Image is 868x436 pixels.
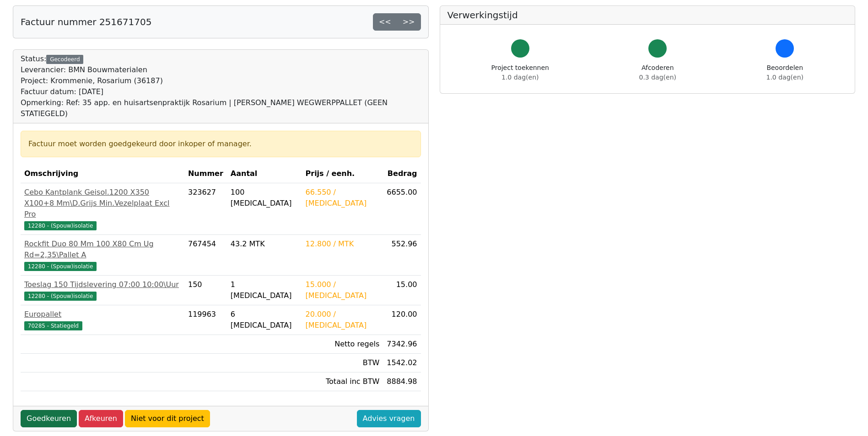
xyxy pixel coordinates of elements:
div: 15.000 / [MEDICAL_DATA] [306,279,380,301]
div: 6 [MEDICAL_DATA] [231,309,298,331]
div: Opmerking: Ref: 35 app. en huisartsenpraktijk Rosarium | [PERSON_NAME] WEGWERPPALLET (GEEN STATIE... [21,97,421,119]
span: 70285 - Statiegeld [24,321,82,330]
div: Status: [21,53,421,119]
td: BTW [302,354,383,372]
td: 767454 [184,235,227,276]
div: Factuur moet worden goedgekeurd door inkoper of manager. [28,138,413,149]
div: 20.000 / [MEDICAL_DATA] [306,309,380,331]
a: Afkeuren [79,410,123,427]
div: 1 [MEDICAL_DATA] [231,279,298,301]
a: Goedkeuren [21,410,77,427]
th: Bedrag [383,165,421,183]
div: Rockfit Duo 80 Mm 100 X80 Cm Ug Rd=2,35\Pallet A [24,239,181,261]
div: 100 [MEDICAL_DATA] [231,187,298,209]
div: Factuur datum: [DATE] [21,86,421,97]
h5: Factuur nummer 251671705 [21,16,151,27]
div: Project: Krommenie, Rosarium (36187) [21,75,421,86]
td: 8884.98 [383,372,421,391]
div: Project toekennen [491,63,549,82]
a: Toeslag 150 Tijdslevering 07:00 10:00\Uur12280 - (Spouw)isolatie [24,279,181,301]
td: 6655.00 [383,183,421,235]
a: << [373,13,397,31]
td: 323627 [184,183,227,235]
span: 12280 - (Spouw)isolatie [24,262,97,271]
td: 119963 [184,305,227,335]
a: Europallet70285 - Statiegeld [24,309,181,331]
td: Netto regels [302,335,383,354]
div: Toeslag 150 Tijdslevering 07:00 10:00\Uur [24,279,181,290]
div: Afcoderen [639,63,676,82]
span: 0.3 dag(en) [639,74,676,81]
a: Advies vragen [357,410,421,427]
a: Niet voor dit project [125,410,210,427]
div: Gecodeerd [46,55,83,64]
th: Prijs / eenh. [302,165,383,183]
td: 7342.96 [383,335,421,354]
td: 150 [184,276,227,305]
h5: Verwerkingstijd [447,10,848,21]
div: 66.550 / [MEDICAL_DATA] [306,187,380,209]
div: 43.2 MTK [231,239,298,250]
td: Totaal inc BTW [302,372,383,391]
a: Rockfit Duo 80 Mm 100 X80 Cm Ug Rd=2,35\Pallet A12280 - (Spouw)isolatie [24,239,181,271]
div: Europallet [24,309,181,320]
td: 120.00 [383,305,421,335]
span: 12280 - (Spouw)isolatie [24,221,97,230]
td: 552.96 [383,235,421,276]
td: 15.00 [383,276,421,305]
span: 1.0 dag(en) [766,74,803,81]
th: Omschrijving [21,165,184,183]
span: 12280 - (Spouw)isolatie [24,292,97,301]
th: Aantal [227,165,302,183]
div: Beoordelen [766,63,803,82]
span: 1.0 dag(en) [501,74,539,81]
div: 12.800 / MTK [306,239,380,250]
div: Cebo Kantplank Geisol.1200 X350 X100+8 Mm\D.Grijs Min.Vezelplaat Excl Pro [24,187,181,220]
a: Cebo Kantplank Geisol.1200 X350 X100+8 Mm\D.Grijs Min.Vezelplaat Excl Pro12280 - (Spouw)isolatie [24,187,181,231]
div: Leverancier: BMN Bouwmaterialen [21,64,421,75]
td: 1542.02 [383,354,421,372]
a: >> [397,13,421,31]
th: Nummer [184,165,227,183]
